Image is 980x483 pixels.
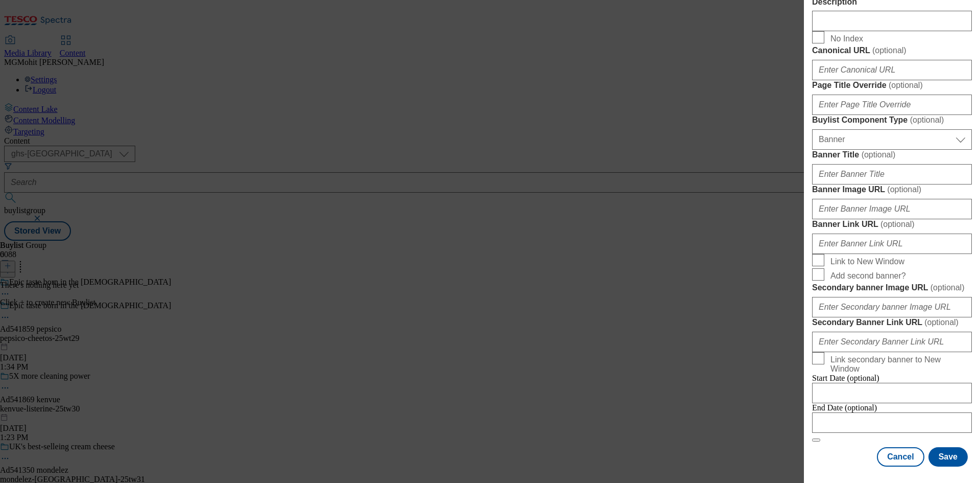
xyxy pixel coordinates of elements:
span: Add second banner? [830,271,906,281]
input: Enter Page Title Override [812,95,972,115]
label: Page Title Override [812,80,972,90]
label: Banner Image URL [812,185,972,195]
label: Secondary Banner Link URL [812,317,972,328]
span: ( optional ) [887,185,921,194]
input: Enter Description [812,11,972,31]
input: Enter Banner Link URL [812,234,972,254]
input: Enter Secondary Banner Link URL [812,332,972,352]
label: Banner Link URL [812,219,972,229]
span: End Date (optional) [812,403,877,412]
button: Save [928,447,968,467]
span: No Index [830,34,863,43]
label: Banner Title [812,150,972,160]
span: ( optional ) [872,46,906,55]
span: ( optional ) [930,283,965,292]
label: Buylist Component Type [812,115,972,125]
span: Start Date (optional) [812,374,879,382]
input: Enter Banner Title [812,164,972,185]
span: Link secondary banner to New Window [830,355,968,374]
span: ( optional ) [880,220,915,228]
input: Enter Date [812,383,972,403]
span: Link to New Window [830,257,904,266]
input: Enter Canonical URL [812,60,972,80]
label: Canonical URL [812,45,972,56]
input: Enter Banner Image URL [812,199,972,219]
label: Secondary banner Image URL [812,283,972,293]
span: ( optional ) [910,116,944,124]
span: ( optional ) [862,150,896,159]
input: Enter Secondary banner Image URL [812,297,972,317]
input: Enter Date [812,412,972,433]
button: Cancel [877,447,924,467]
span: ( optional ) [924,318,959,327]
span: ( optional ) [889,81,923,89]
